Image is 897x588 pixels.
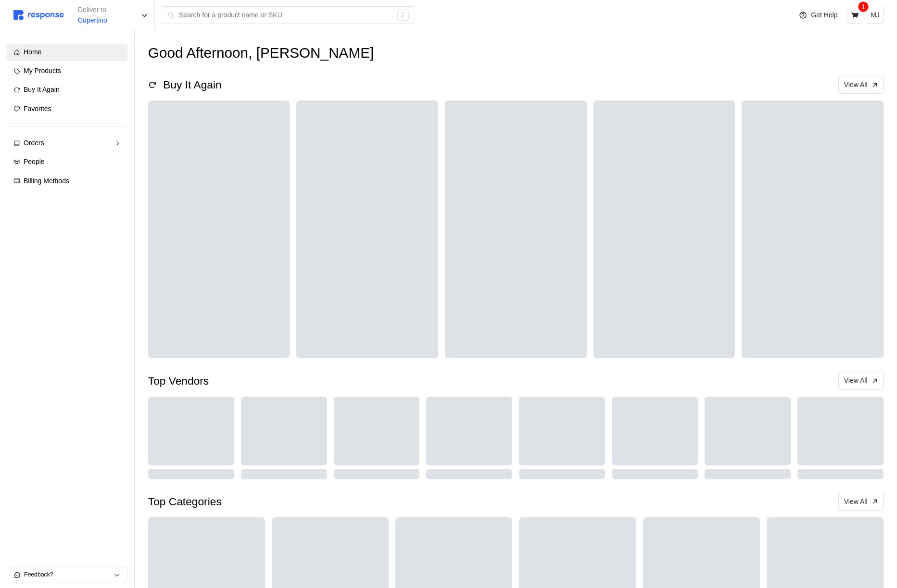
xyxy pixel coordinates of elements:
[24,138,111,149] div: Orders
[397,10,409,21] div: /
[148,44,374,63] h1: Good Afternoon, [PERSON_NAME]
[7,135,127,152] a: Orders
[844,497,868,507] p: View All
[24,86,60,93] span: Buy It Again
[24,48,41,56] span: Home
[24,158,45,165] span: People
[811,10,837,21] p: Get Help
[179,7,392,24] input: Search for a product name or SKU
[7,100,127,118] a: Favorites
[13,10,64,20] img: svg%3e
[838,372,884,390] button: View All
[838,493,884,511] button: View All
[793,6,843,25] button: Get Help
[838,76,884,94] button: View All
[24,67,61,75] span: My Products
[7,81,127,99] a: Buy It Again
[7,63,127,80] a: My Products
[867,7,884,24] button: MJ
[844,375,868,386] p: View All
[7,567,127,583] button: Feedback?
[7,173,127,190] a: Billing Methods
[78,15,107,26] p: Cupertino
[148,374,209,388] h2: Top Vendors
[7,44,127,61] a: Home
[163,77,221,92] h2: Buy It Again
[148,494,222,509] h2: Top Categories
[24,177,69,185] span: Billing Methods
[861,1,865,12] p: 1
[24,105,51,113] span: Favorites
[78,5,107,15] p: Deliver to
[871,10,880,21] p: MJ
[844,80,868,90] p: View All
[7,153,127,171] a: People
[24,571,114,579] p: Feedback?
